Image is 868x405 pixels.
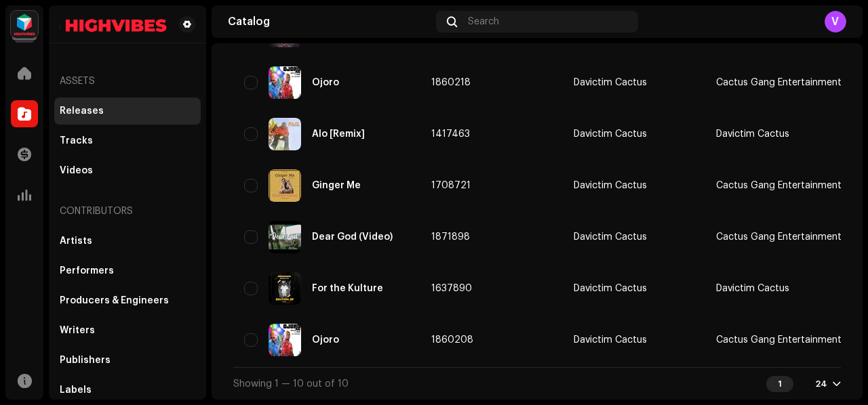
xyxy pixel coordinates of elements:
span: Davictim Cactus [574,181,694,190]
div: Labels [60,385,92,396]
div: Davictim Cactus [574,181,647,190]
span: 1708721 [431,181,471,190]
div: Videos [60,165,93,176]
div: Alo [Remix] [312,129,365,139]
span: Davictim Cactus [574,284,694,293]
re-m-nav-item: Writers [54,317,201,344]
img: cd15539a-d11d-4d32-a417-bf11d9688c76 [269,169,301,202]
div: Ginger Me [312,181,361,190]
span: Cactus Gang Entertainment [716,181,842,190]
img: a1d5fca5-8a24-4ad3-9ffb-0317c7da168c [269,221,301,253]
img: b6f76476-c18c-4234-af07-735ebc2b5729 [269,66,301,99]
re-m-nav-item: Releases [54,98,201,125]
img: 8093b7e5-95aa-49d4-8b4c-e8bf184d46be [269,272,301,305]
div: Performers [60,265,114,276]
span: Cactus Gang Entertainment [716,78,842,87]
img: ad2a50d5-fb46-4db5-bf20-d5758baa693c [269,118,301,150]
div: 24 [815,379,827,389]
span: Davictim Cactus [716,284,789,293]
div: Davictim Cactus [574,232,647,242]
div: Tracks [60,135,93,146]
span: Davictim Cactus [574,78,694,87]
div: Davictim Cactus [574,129,647,139]
re-m-nav-item: Tracks [54,127,201,154]
span: Davictim Cactus [716,129,789,139]
div: 1 [766,376,793,392]
div: Writers [60,325,95,336]
div: Dear God (Video) [312,232,393,242]
div: Publishers [60,355,111,366]
span: Cactus Gang Entertainment [716,232,842,242]
div: Davictim Cactus [574,284,647,293]
div: For the Kulture [312,284,383,293]
span: Davictim Cactus [574,335,694,345]
img: d4093022-bcd4-44a3-a5aa-2cc358ba159b [60,16,174,33]
re-m-nav-item: Producers & Engineers [54,287,201,314]
div: Producers & Engineers [60,295,169,306]
span: 1860218 [431,78,471,87]
span: Showing 1 — 10 out of 10 [233,379,349,389]
div: Davictim Cactus [574,78,647,87]
div: Ojoro [312,78,339,87]
span: Davictim Cactus [574,129,694,139]
re-a-nav-header: Contributors [54,195,201,228]
re-a-nav-header: Assets [54,65,201,98]
span: 1637890 [431,284,472,293]
img: b6f76476-c18c-4234-af07-735ebc2b5729 [269,324,301,356]
span: Cactus Gang Entertainment [716,335,842,345]
span: 1417463 [431,129,470,139]
span: 1860208 [431,335,473,345]
div: Davictim Cactus [574,335,647,345]
div: Artists [60,236,92,247]
div: Ojoro [312,335,339,345]
div: Releases [60,106,104,116]
img: feab3aad-9b62-475c-8caf-26f15a9573ee [11,11,38,38]
div: V [825,11,846,33]
div: Catalog [228,16,431,27]
re-m-nav-item: Labels [54,377,201,404]
re-m-nav-item: Videos [54,157,201,184]
re-m-nav-item: Performers [54,257,201,284]
span: 1871898 [431,232,470,242]
re-m-nav-item: Publishers [54,347,201,374]
span: Search [468,16,499,27]
span: Davictim Cactus [574,232,694,242]
re-m-nav-item: Artists [54,228,201,255]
